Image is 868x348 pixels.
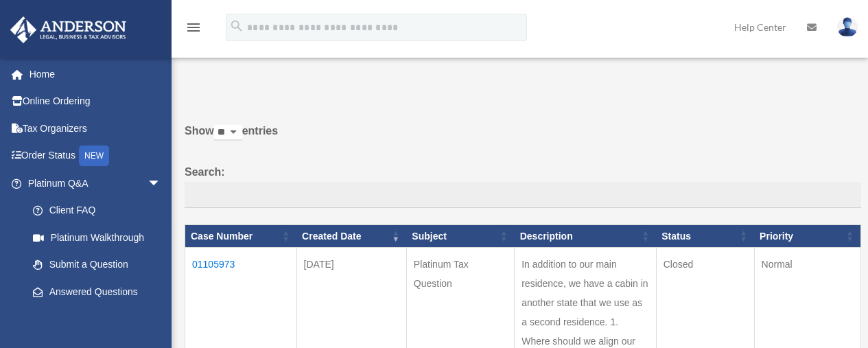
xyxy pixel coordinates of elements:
a: Home [10,60,182,88]
select: Showentries [214,125,242,141]
th: Case Number: activate to sort column ascending [185,224,297,248]
th: Created Date: activate to sort column ascending [296,224,406,248]
input: Search: [185,182,861,208]
a: menu [185,24,202,36]
label: Show entries [185,121,861,154]
i: search [229,19,244,34]
span: arrow_drop_down [148,170,175,198]
i: menu [185,19,202,36]
th: Status: activate to sort column ascending [656,224,754,248]
a: Answered Questions [19,278,168,305]
img: User Pic [837,17,858,37]
a: Tax Organizers [10,115,182,142]
a: Platinum Walkthrough [19,224,175,251]
a: Platinum Q&Aarrow_drop_down [10,170,175,197]
div: NEW [79,146,109,166]
th: Priority: activate to sort column ascending [754,224,860,248]
a: Order StatusNEW [10,142,182,170]
th: Subject: activate to sort column ascending [406,224,514,248]
img: Anderson Advisors Platinum Portal [6,16,130,43]
label: Search: [185,163,861,208]
a: Submit a Question [19,251,175,279]
th: Description: activate to sort column ascending [515,224,657,248]
a: Online Ordering [10,88,182,115]
a: Client FAQ [19,197,175,224]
